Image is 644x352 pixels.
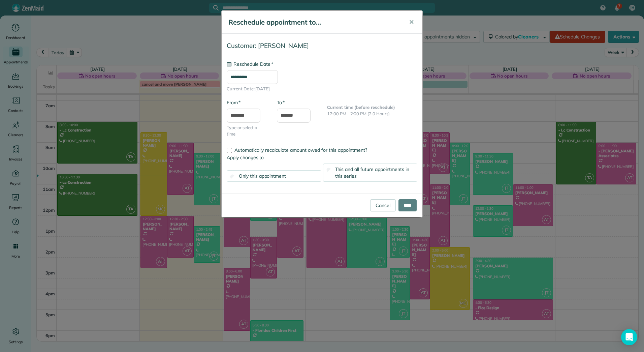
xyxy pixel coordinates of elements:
span: Only this appointment [239,173,286,179]
p: 12:00 PM - 2:00 PM (2.0 Hours) [327,111,417,117]
span: ✕ [409,18,414,26]
label: From [227,99,240,106]
h4: Customer: [PERSON_NAME] [227,42,417,49]
b: Current time (before reschedule) [327,105,395,110]
label: Reschedule Date [227,61,273,67]
span: Automatically recalculate amount owed for this appointment? [234,147,367,153]
input: Only this appointment [230,174,235,179]
label: Apply changes to [227,154,417,161]
span: This and all future appointments in this series [335,166,410,179]
input: This and all future appointments in this series [326,168,331,172]
span: Type or select a time [227,124,267,138]
div: Open Intercom Messenger [621,329,637,345]
label: To [277,99,285,106]
h5: Reschedule appointment to... [228,18,399,27]
span: Current Date: [DATE] [227,86,417,92]
a: Cancel [370,199,396,211]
